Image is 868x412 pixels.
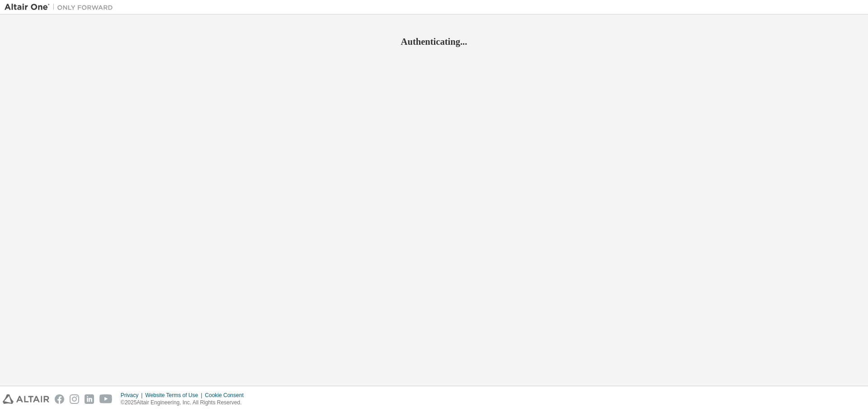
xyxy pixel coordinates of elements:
img: linkedin.svg [85,394,94,404]
img: facebook.svg [55,394,64,404]
img: youtube.svg [99,394,113,404]
div: Cookie Consent [205,392,249,399]
img: altair_logo.svg [3,394,49,404]
h2: Authenticating... [5,36,863,47]
div: Website Terms of Use [145,392,205,399]
div: Privacy [121,392,145,399]
p: © 2025 Altair Engineering, Inc. All Rights Reserved. [121,399,249,407]
img: Altair One [5,3,118,12]
img: instagram.svg [70,394,79,404]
